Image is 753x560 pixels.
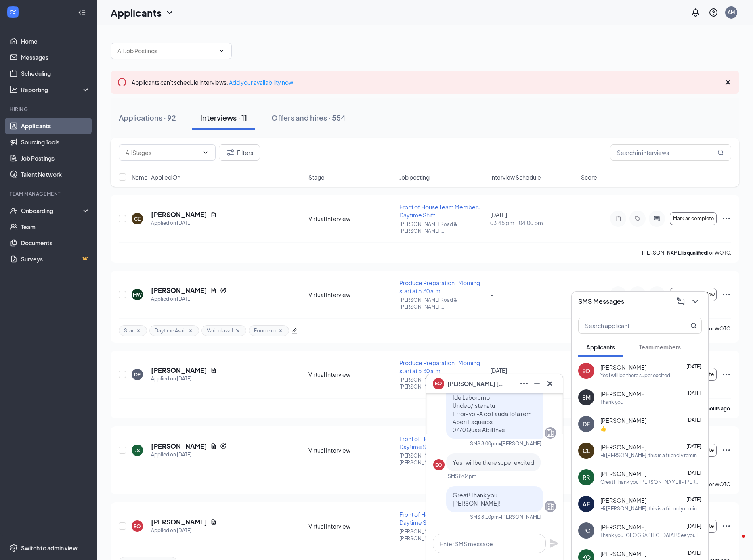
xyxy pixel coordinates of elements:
[686,417,701,423] span: [DATE]
[582,367,590,375] div: EO
[722,290,731,299] svg: Ellipses
[21,65,90,81] a: Scheduling
[308,522,394,530] div: Virtual Interview
[670,212,717,225] button: Mark as complete
[518,377,531,390] button: Ellipses
[613,215,623,222] svg: Note
[210,443,217,449] svg: Document
[582,393,591,401] div: SM
[581,173,597,181] span: Score
[21,49,90,65] a: Messages
[308,290,394,299] div: Virtual Interview
[220,287,227,294] svg: Reapply
[490,219,576,227] span: 03:45 pm - 04:00 pm
[10,190,88,197] div: Team Management
[308,173,325,181] span: Stage
[21,134,90,150] a: Sourcing Tools
[600,550,646,558] span: [PERSON_NAME]
[151,210,207,219] h5: [PERSON_NAME]
[21,544,78,552] div: Switch to admin view
[210,367,217,374] svg: Document
[399,173,430,181] span: Job posting
[499,440,541,447] span: • [PERSON_NAME]
[531,377,543,390] button: Minimize
[690,322,697,329] svg: MagnifyingGlass
[308,446,394,454] div: Virtual Interview
[151,366,207,375] h5: [PERSON_NAME]
[453,459,534,466] span: Yes I will be there super excited
[582,527,590,535] div: PC
[21,118,90,134] a: Applicants
[134,215,141,222] div: CE
[726,533,745,552] iframe: Intercom live chat
[686,497,701,503] span: [DATE]
[399,528,485,542] p: [PERSON_NAME] Road & [PERSON_NAME] ...
[600,470,646,478] span: [PERSON_NAME]
[399,376,485,390] p: [PERSON_NAME] Road & [PERSON_NAME] ...
[600,399,623,405] div: Thank you
[549,539,559,548] svg: Plane
[545,501,555,511] svg: Company
[686,523,701,529] span: [DATE]
[490,291,493,298] span: -
[21,235,90,251] a: Documents
[21,33,90,49] a: Home
[399,221,485,234] p: [PERSON_NAME] Road & [PERSON_NAME] ...
[686,470,701,476] span: [DATE]
[235,328,241,334] svg: Cross
[226,148,235,157] svg: Filter
[583,473,590,481] div: RR
[583,500,590,508] div: AE
[117,46,215,55] input: All Job Postings
[543,377,556,390] button: Cross
[134,523,141,530] div: EO
[399,297,485,310] p: [PERSON_NAME] Road & [PERSON_NAME] ...
[642,249,731,256] p: [PERSON_NAME] for WOTC.
[308,370,394,378] div: Virtual Interview
[722,214,731,224] svg: Ellipses
[701,405,730,412] b: 19 hours ago
[722,521,731,531] svg: Ellipses
[722,370,731,379] svg: Ellipses
[151,219,217,227] div: Applied on [DATE]
[709,8,718,17] svg: QuestionInfo
[132,79,293,86] span: Applicants can't schedule interviews.
[578,297,624,306] h3: SMS Messages
[583,447,590,455] div: CE
[600,496,646,504] span: [PERSON_NAME]
[21,166,90,182] a: Talent Network
[453,491,500,507] span: Great! Thank you [PERSON_NAME]!
[200,113,247,123] div: Interviews · 11
[686,550,701,556] span: [DATE]
[581,291,584,298] span: 5
[579,318,674,333] input: Search applicant
[165,8,174,17] svg: ChevronDown
[151,451,227,459] div: Applied on [DATE]
[682,250,707,256] b: is qualified
[277,328,284,334] svg: Cross
[10,544,18,552] svg: Settings
[448,473,476,480] div: SMS 8:04pm
[399,435,480,450] span: Front of House Team Member- Daytime Shift
[673,216,714,221] span: Mark as complete
[600,425,606,432] div: 👍
[132,173,180,181] span: Name · Applied On
[519,379,529,389] svg: Ellipses
[21,251,90,267] a: SurveysCrown
[151,518,207,527] h5: [PERSON_NAME]
[600,505,702,512] div: Hi [PERSON_NAME], this is a friendly reminder. Your online interview with [DEMOGRAPHIC_DATA]-fil-...
[435,462,443,468] div: EO
[723,77,733,87] svg: Cross
[218,48,225,54] svg: ChevronDown
[399,511,480,526] span: Front of House Team Member- Daytime Shift
[210,211,217,218] svg: Document
[600,372,670,379] div: Yes I will be there super excited
[490,173,541,181] span: Interview Schedule
[600,416,646,424] span: [PERSON_NAME]
[689,295,702,308] button: ChevronDown
[187,328,194,334] svg: Cross
[111,6,162,19] h1: Applicants
[254,327,276,334] span: Food exp
[690,297,700,306] svg: ChevronDown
